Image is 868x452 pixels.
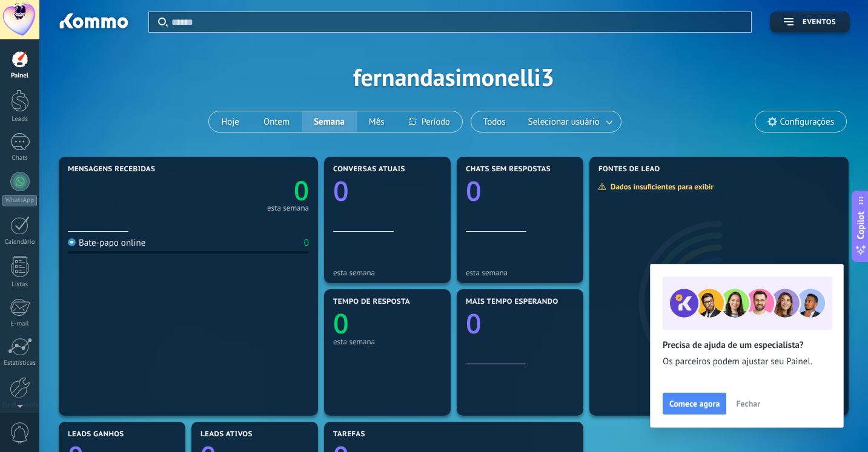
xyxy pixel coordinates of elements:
span: Leads ativos [200,430,253,439]
div: Listas [2,281,38,289]
div: Dados insuficientes para exibir [598,182,722,192]
button: Ontem [251,111,302,132]
div: esta semana [333,268,442,277]
div: Leads [2,116,38,123]
div: esta semana [333,337,442,346]
text: 0 [466,172,482,209]
button: Fechar [731,395,766,413]
button: Selecionar usuário [518,111,621,132]
span: Chats sem respostas [466,165,551,174]
span: Leads ganhos [68,430,124,439]
button: Todos [471,111,518,132]
span: Mensagens recebidas [68,165,155,174]
div: Calendário [2,238,38,246]
button: Mês [357,111,397,132]
text: 0 [466,305,482,342]
div: 0 [304,237,309,249]
text: 0 [333,305,349,342]
span: Selecionar usuário [526,114,602,130]
button: Período [397,111,462,132]
span: Tempo de resposta [333,298,410,306]
span: Eventos [803,18,836,27]
span: Configurações [780,117,834,127]
h2: Precisa de ajuda de um especialista? [663,339,831,351]
div: E-mail [2,320,38,328]
span: Tarefas [333,430,365,439]
text: 0 [294,172,309,208]
div: WhatsApp [2,195,37,206]
span: Fechar [736,399,760,408]
button: Hoje [209,111,251,132]
div: esta semana [267,205,309,211]
button: Eventos [770,11,850,33]
span: Comece agora [669,399,720,408]
span: Os parceiros podem ajustar seu Painel. [663,356,831,368]
button: Semana [302,111,357,132]
button: Comece agora [663,393,726,414]
div: Bate-papo online [68,237,145,249]
span: Copilot [855,211,867,239]
div: esta semana [466,268,574,277]
span: Fontes de lead [598,165,660,174]
span: Conversas atuais [333,165,405,174]
div: Painel [2,72,38,80]
div: Chats [2,154,38,162]
div: Estatísticas [2,359,38,367]
span: Mais tempo esperando [466,298,558,306]
text: 0 [333,172,349,209]
a: 0 [188,172,309,208]
img: Bate-papo online [68,238,76,246]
